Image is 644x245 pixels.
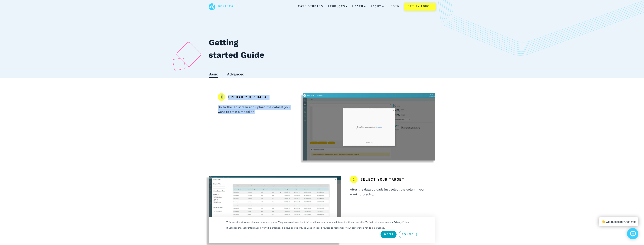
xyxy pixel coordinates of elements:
h4: Basic [209,72,218,78]
h4: Advanced [227,72,244,78]
a: About [370,2,384,12]
img: background diamond pattern empty small [172,58,186,71]
a: Products [328,2,348,12]
h2: Select your target [361,177,404,183]
img: Upload your data step platfom picture [303,93,435,161]
a: Get in touch [404,3,435,11]
a: Learn [352,2,366,12]
span: 1 [218,93,225,101]
a: Accept [381,231,397,238]
a: Kortical [218,4,236,9]
p: This website stores cookies on your computer. They are used to collect information about how you ... [226,221,409,223]
a: Case Studies [298,4,323,9]
h1: Getting started Guide [209,36,436,70]
h2: Upload your data [228,95,267,100]
p: Go to the lab screen and upload the dataset you want to train a model on. [218,105,294,114]
p: If you decline, your information won’t be tracked, a single cookie will be used in your browser t... [226,227,385,229]
img: Select your target step platfom picture [209,176,341,243]
p: After the data uploads just select the column you want to predict. [350,187,427,197]
span: 2 [350,176,358,183]
img: background diamond pattern empty big [175,41,202,68]
a: Login [388,4,399,9]
a: Decline [399,231,417,238]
